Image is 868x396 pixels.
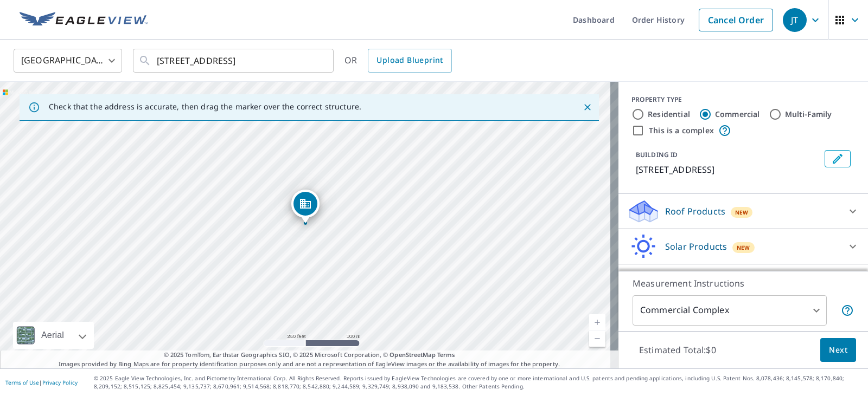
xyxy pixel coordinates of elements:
p: BUILDING ID [636,150,678,159]
span: New [737,243,750,252]
label: Residential [648,109,690,120]
label: Multi-Family [785,109,832,120]
p: Measurement Instructions [633,277,854,290]
input: Search by address or latitude-longitude [157,46,311,76]
label: Commercial [715,109,760,120]
button: Close [580,100,595,114]
div: Dropped pin, building 1, Commercial property, 118 E Broadway St Yazoo City, MS 39194 [291,190,320,223]
p: Estimated Total: $0 [630,338,725,362]
a: OpenStreetMap [390,350,435,359]
span: Next [829,343,847,357]
p: | [5,379,78,386]
p: Check that the address is accurate, then drag the marker over the correct structure. [49,102,361,112]
a: Privacy Policy [42,379,78,386]
div: Walls ProductsNew [627,269,859,295]
p: Solar Products [665,240,727,253]
div: Solar ProductsNew [627,233,859,259]
label: This is a complex [649,125,714,136]
button: Edit building 1 [825,150,851,167]
a: Upload Blueprint [368,49,451,73]
span: Upload Blueprint [376,54,443,67]
p: © 2025 Eagle View Technologies, Inc. and Pictometry International Corp. All Rights Reserved. Repo... [94,374,863,391]
a: Terms [437,350,455,359]
img: EV Logo [20,12,148,28]
div: PROPERTY TYPE [631,95,855,105]
span: © 2025 TomTom, Earthstar Geographics SIO, © 2025 Microsoft Corporation, © [164,350,455,360]
button: Next [820,338,856,362]
p: [STREET_ADDRESS] [636,163,820,176]
p: Roof Products [665,205,725,218]
a: Terms of Use [5,379,39,386]
a: Current Level 17, Zoom Out [589,330,605,347]
a: Current Level 17, Zoom In [589,314,605,330]
div: Aerial [13,322,94,349]
span: Each building may require a separate measurement report; if so, your account will be billed per r... [841,304,854,317]
span: New [735,208,749,217]
div: OR [344,49,452,73]
div: JT [783,8,807,32]
div: Roof ProductsNew [627,198,859,224]
a: Cancel Order [699,9,773,31]
div: Commercial Complex [633,295,827,326]
div: [GEOGRAPHIC_DATA] [14,46,122,76]
div: Aerial [38,322,67,349]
